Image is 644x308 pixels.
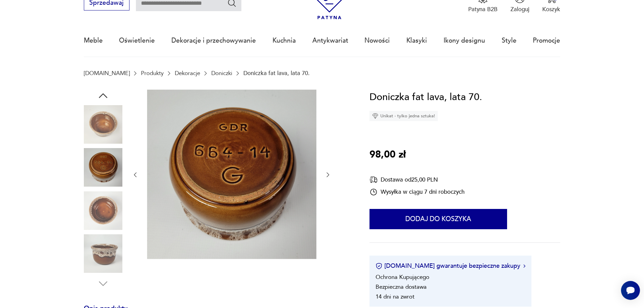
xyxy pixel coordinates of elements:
img: Ikona certyfikatu [376,263,382,269]
a: Kuchnia [272,25,296,56]
iframe: Smartsupp widget button [621,281,640,300]
li: 14 dni na zwrot [376,293,414,301]
p: Zaloguj [510,5,529,13]
a: Antykwariat [312,25,348,56]
a: Style [502,25,517,56]
a: Dekoracje i przechowywanie [171,25,256,56]
li: Ochrona Kupującego [376,273,429,281]
a: Sprzedawaj [84,1,129,6]
a: Dekoracje [175,70,200,76]
a: Meble [84,25,103,56]
p: 98,00 zł [369,147,406,163]
li: Bezpieczna dostawa [376,283,427,291]
img: Zdjęcie produktu Doniczka fat lava, lata 70. [84,191,122,230]
a: Klasyki [406,25,427,56]
p: Koszyk [542,5,560,13]
div: Unikat - tylko jedna sztuka! [369,111,438,121]
img: Ikona strzałki w prawo [523,264,525,268]
button: [DOMAIN_NAME] gwarantuje bezpieczne zakupy [376,262,525,270]
a: Promocje [533,25,560,56]
p: Patyna B2B [468,5,498,13]
a: Ikony designu [444,25,485,56]
img: Zdjęcie produktu Doniczka fat lava, lata 70. [84,148,122,187]
a: [DOMAIN_NAME] [84,70,130,76]
img: Ikona diamentu [372,113,378,119]
img: Zdjęcie produktu Doniczka fat lava, lata 70. [84,105,122,144]
div: Wysyłka w ciągu 7 dni roboczych [369,188,464,196]
img: Ikona dostawy [369,175,378,184]
p: Doniczka fat lava, lata 70. [243,70,310,76]
a: Doniczki [211,70,232,76]
a: Nowości [364,25,390,56]
a: Produkty [141,70,164,76]
h1: Doniczka fat lava, lata 70. [369,90,482,105]
a: Oświetlenie [119,25,155,56]
img: Zdjęcie produktu Doniczka fat lava, lata 70. [147,90,316,259]
img: Zdjęcie produktu Doniczka fat lava, lata 70. [84,234,122,273]
div: Dostawa od 25,00 PLN [369,175,464,184]
button: Dodaj do koszyka [369,209,507,229]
